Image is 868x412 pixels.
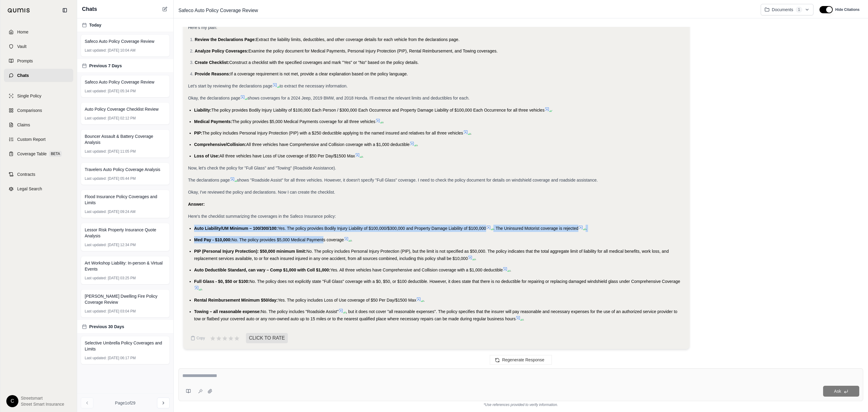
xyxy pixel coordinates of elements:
a: Comparisons [4,104,73,117]
span: If a coverage requirement is not met, provide a clear explanation based on the policy language. [230,71,408,76]
span: . [510,268,511,272]
span: . [470,131,472,135]
span: . [475,256,476,261]
span: Construct a checklist with the specified coverages and mark "Yes" or "No" based on the policy det... [229,60,419,65]
span: Last updated: [85,176,107,181]
span: PIP (Personal Injury Protection): $50,000 minimum limit: [194,249,306,254]
span: Coverage Table [17,151,47,157]
span: Lessor Risk Property Insurance Quote Analysis [85,227,166,239]
span: Med Pay - $10,000: [194,237,232,242]
span: Last updated: [85,309,107,314]
span: to extract the necessary information. [280,84,348,88]
span: Regenerate Response [502,357,544,362]
a: Chats [4,69,73,82]
span: 1 [796,7,803,13]
span: No. The policy provides $5,000 Medical Payments coverage [232,237,344,242]
span: Travelers Auto Policy Coverage Analysis [85,166,160,173]
span: Create Checklist: [195,60,229,65]
span: Towing – all reasonable expense: [194,309,261,314]
div: C [6,395,18,407]
strong: Answer: [188,202,205,207]
span: Here's my plan: [188,25,217,30]
span: [DATE] 11:05 PM [108,149,136,154]
span: . [417,142,418,147]
span: Comparisons [17,107,42,113]
span: Extract the liability limits, deductibles, and other coverage details for each vehicle from the d... [256,37,459,42]
span: CLICK TO RATE [246,333,288,343]
span: Custom Report [17,136,46,142]
span: Safeco Auto Policy Coverage Review [85,38,154,44]
button: New Chat [161,5,168,13]
span: Comprehensive/Collision: [194,142,246,147]
span: [DATE] 12:34 PM [108,242,136,247]
span: Medical Payments: [194,119,232,124]
span: Let's start by reviewing the declarations page [188,84,272,88]
span: Hide Citations [835,7,860,12]
span: Auto Policy Coverage Checklist Review [85,106,159,112]
span: . [201,286,203,291]
span: Last updated: [85,116,107,121]
span: All three vehicles have Comprehensive and Collision coverage with a $1,000 deductible [246,142,410,147]
span: Now, let's check the policy for "Full Glass" and "Towing" (Roadside Assistance). [188,166,336,170]
span: The policy provides Bodily Injury Liability of $100,000 Each Person / $300,000 Each Occurrence an... [212,108,545,113]
span: Auto Deductible Standard, can vary – Comp $1,000 with Coll $1,000: [194,268,330,272]
span: Prompts [17,58,33,64]
span: Home [17,29,28,35]
span: Review the Declarations Page: [195,37,256,42]
button: Collapse sidebar [60,5,70,15]
span: Here's the checklist summarizing the coverages in the Safeco Insurance policy: [188,214,336,219]
button: Copy [188,332,207,344]
span: Street Smart Insurance [21,401,64,407]
span: Chats [17,72,29,78]
span: . [423,298,425,303]
span: , but it does not cover "all reasonable expenses". The policy specifies that the insurer will pay... [194,309,677,321]
span: shows "Roadside Assist" for all three vehicles. However, it doesn't specify "Full Glass" coverage... [237,178,598,182]
span: . [586,226,587,231]
span: No. The policy includes "Roadside Assist" [261,309,338,314]
span: Chats [82,5,97,13]
span: PIP: [194,131,202,135]
span: [DATE] 09:24 AM [108,209,136,214]
span: Okay, the declarations page [188,96,240,100]
span: Bouncer Assault & Battery Coverage Analysis [85,133,166,145]
a: Coverage TableBETA [4,147,73,160]
span: Vault [17,43,27,49]
span: . [523,316,524,321]
span: Legal Search [17,186,42,192]
span: Ask [834,389,841,394]
span: . [383,119,384,124]
a: Contracts [4,168,73,181]
span: The policy includes Personal Injury Protection (PIP) with a $250 deductible applying to the named... [202,131,463,135]
span: shows coverages for a 2024 Jeep, 2019 BMW, and 2018 Honda. I'll extract the relevant limits and d... [247,96,470,100]
span: Last updated: [85,89,107,93]
span: Provide Reasons: [195,71,230,76]
span: Last updated: [85,149,107,154]
span: BETA [49,151,62,157]
span: [DATE] 05:44 PM [108,176,136,181]
span: Yes. The policy includes Loss of Use coverage of $50 Per Day/$1500 Max [278,298,416,303]
span: Safeco Auto Policy Coverage Review [176,6,260,15]
span: [DATE] 06:17 PM [108,356,136,360]
span: No. The policy includes Personal Injury Protection (PIP), but the limit is not specified as $50,0... [194,249,669,261]
span: Art Workshop Liability: In-person & Virtual Events [85,260,166,272]
span: Claims [17,122,30,128]
span: [DATE] 05:34 PM [108,89,136,93]
span: Selective Umbrella Policy Coverages and Limits [85,340,166,352]
button: Documents1 [761,4,814,15]
a: Custom Report [4,133,73,146]
span: Rental Reimbursement Minimum $50/day: [194,298,278,303]
button: Ask [823,386,859,397]
span: Previous 30 Days [89,324,124,330]
span: Last updated: [85,242,107,247]
span: Okay, I've reviewed the policy and declarations. Now I can create the checklist. [188,190,335,195]
a: Home [4,25,73,39]
span: Last updated: [85,276,107,280]
span: Last updated: [85,209,107,214]
span: Last updated: [85,356,107,360]
span: Loss of Use: [194,154,219,158]
span: Today [89,22,101,28]
span: Examine the policy document for Medical Payments, Personal Injury Protection (PIP), Rental Reimbu... [248,49,498,53]
span: [PERSON_NAME] Dwelling Fire Policy Coverage Review [85,293,166,305]
span: Documents [772,7,793,13]
span: The declarations page [188,178,230,182]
